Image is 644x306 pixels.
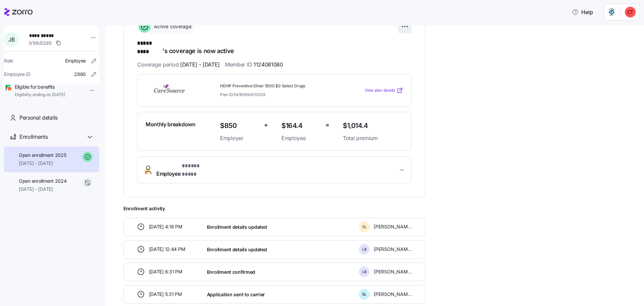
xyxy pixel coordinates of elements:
[149,291,182,298] span: [DATE] 5:31 PM
[149,268,182,275] span: [DATE] 6:31 PM
[19,178,66,184] span: Open enrollment 2024
[4,71,31,78] span: Employee ID
[123,205,425,212] span: Enrollment activity
[207,246,267,253] span: Enrollment details updated
[254,60,283,69] span: 1124081080
[343,134,403,142] span: Total premium
[207,224,267,230] span: Enrollment details updated
[29,40,52,46] span: b1db82d0
[362,225,367,229] span: S L
[572,8,593,16] span: Help
[15,84,65,90] span: Eligible for benefits
[281,120,320,131] span: $164.4
[19,133,48,141] span: Enrollments
[19,114,58,122] span: Personal details
[146,83,194,98] img: CareSource
[281,134,320,142] span: Employee
[207,269,255,275] span: Enrollment confirmed
[156,162,210,178] span: Employee
[137,60,220,69] span: Coverage period
[374,268,412,275] span: [PERSON_NAME]
[4,57,13,64] span: Role
[264,120,268,130] span: +
[149,223,182,230] span: [DATE] 4:16 PM
[365,87,395,94] span: View plan details
[608,8,615,16] img: Employer logo
[625,7,636,17] img: d39c48567e4724277dc167f4fdb014a5
[374,291,412,298] span: [PERSON_NAME]
[365,87,403,94] a: View plan details
[19,160,66,167] span: [DATE] - [DATE]
[343,120,403,131] span: $1,014.4
[19,152,66,159] span: Open enrollment 2025
[362,293,367,296] span: B L
[325,120,329,130] span: =
[19,186,66,192] span: [DATE] - [DATE]
[15,92,65,98] span: Eligibility ending on [DATE]
[374,223,412,230] span: [PERSON_NAME]
[362,270,367,274] span: L B
[65,57,86,64] span: Employee
[220,134,259,142] span: Employer
[8,37,14,42] span: J B
[374,246,412,253] span: [PERSON_NAME]
[152,23,192,30] span: Active coverage
[207,291,265,298] span: Application sent to carrier
[220,83,337,89] span: HDHP Preventive Silver 5500 $0 Select Drugs
[137,39,412,55] h1: 's coverage is now active
[146,120,196,129] span: Monthly breakdown
[74,71,86,78] span: 2860
[362,248,367,251] span: L B
[149,246,185,253] span: [DATE] 12:44 PM
[220,92,265,97] span: Plan ID: 54192IN0010033
[220,120,259,131] span: $850
[180,60,220,69] span: [DATE] - [DATE]
[567,5,598,19] button: Help
[225,60,283,69] span: Member ID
